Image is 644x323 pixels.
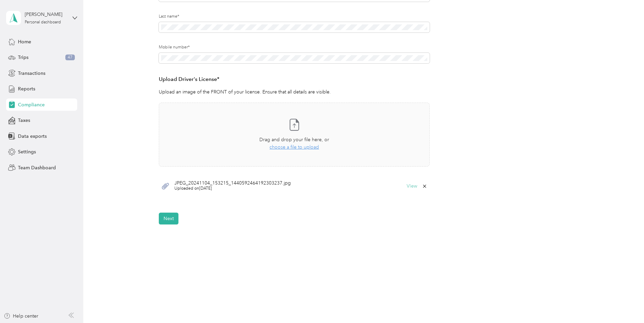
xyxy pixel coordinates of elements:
[174,186,291,192] span: Uploaded on [DATE]
[159,103,429,166] span: Drag and drop your file here, orchoose a file to upload
[18,54,28,61] span: Trips
[18,101,45,108] span: Compliance
[159,14,430,20] label: Last name*
[159,75,430,84] h3: Upload Driver's License*
[606,285,644,323] iframe: Everlance-gr Chat Button Frame
[65,55,75,61] span: 47
[159,44,430,50] label: Mobile number*
[18,133,47,140] span: Data exports
[174,181,291,186] span: JPEG_20241104_153215_1440592464192303237.jpg
[270,144,319,150] span: choose a file to upload
[407,184,417,189] button: View
[4,313,38,320] button: Help center
[18,117,30,124] span: Taxes
[18,70,45,77] span: Transactions
[25,20,61,24] div: Personal dashboard
[18,85,35,92] span: Reports
[18,148,36,155] span: Settings
[259,137,329,143] span: Drag and drop your file here, or
[159,88,430,95] p: Upload an image of the FRONT of your license. Ensure that all details are visible.
[159,213,178,224] button: Next
[18,38,31,45] span: Home
[25,11,67,18] div: [PERSON_NAME]
[18,164,56,171] span: Team Dashboard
